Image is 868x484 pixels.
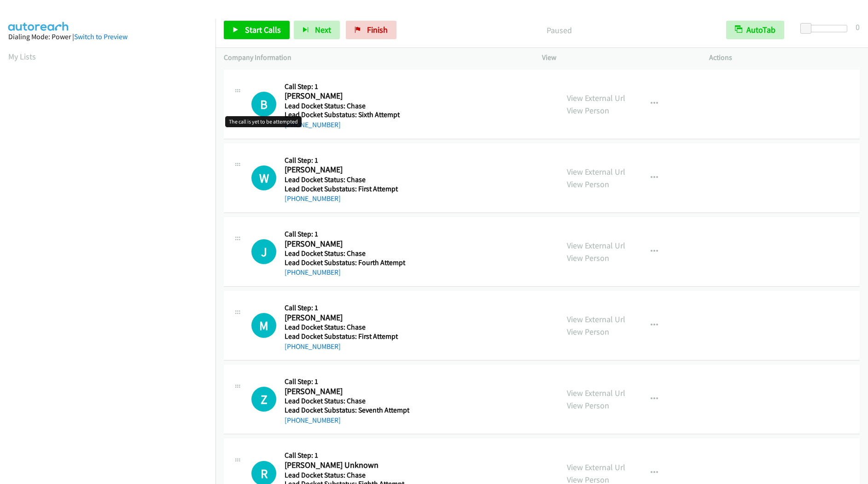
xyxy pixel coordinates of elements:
a: View External Url [567,388,625,398]
a: View External Url [567,462,625,472]
h5: Call Step: 1 [285,303,407,313]
p: Paused [409,24,710,36]
span: Finish [367,24,388,35]
a: Finish [346,21,396,39]
h5: Call Step: 1 [285,82,407,91]
div: Delay between calls (in seconds) [805,25,847,32]
a: [PHONE_NUMBER] [285,268,341,277]
div: The call is yet to be attempted [225,116,302,127]
h2: [PERSON_NAME] [285,91,407,101]
h5: Lead Docket Substatus: Sixth Attempt [285,110,407,119]
h1: M [251,313,276,338]
button: Next [294,21,340,39]
a: Start Calls [224,21,290,39]
div: The call is yet to be attempted [251,165,276,190]
h5: Lead Docket Status: Chase [285,249,407,258]
div: The call is yet to be attempted [251,239,276,264]
a: Switch to Preview [74,32,128,41]
p: View [542,52,693,63]
a: [PHONE_NUMBER] [285,342,341,351]
span: Start Calls [245,24,281,35]
a: [PHONE_NUMBER] [285,120,341,129]
div: The call is yet to be attempted [251,313,276,338]
h5: Lead Docket Status: Chase [285,175,407,184]
h5: Lead Docket Status: Chase [285,396,409,406]
div: Dialing Mode: Power | [8,31,207,42]
p: Company Information [224,52,525,63]
a: View External Url [567,166,625,177]
h2: [PERSON_NAME] [285,313,407,323]
h5: Lead Docket Substatus: First Attempt [285,332,407,341]
h5: Lead Docket Status: Chase [285,471,407,480]
h5: Lead Docket Substatus: Fourth Attempt [285,258,407,267]
h2: [PERSON_NAME] [285,386,407,397]
span: Next [315,24,331,35]
button: AutoTab [726,21,784,39]
h5: Lead Docket Status: Chase [285,323,407,332]
h2: [PERSON_NAME] Unknown [285,460,407,471]
h1: Z [251,387,276,412]
div: 0 [856,21,860,33]
a: [PHONE_NUMBER] [285,194,341,203]
h5: Call Step: 1 [285,230,407,239]
a: View Person [567,400,609,411]
h2: [PERSON_NAME] [285,239,407,249]
a: View Person [567,326,609,337]
a: [PHONE_NUMBER] [285,416,341,425]
a: My Lists [8,51,36,62]
a: View External Url [567,314,625,325]
h5: Lead Docket Substatus: First Attempt [285,184,407,194]
h5: Call Step: 1 [285,451,407,460]
div: The call is yet to be attempted [251,387,276,412]
p: Actions [709,52,860,63]
a: View External Url [567,93,625,103]
a: View Person [567,105,609,116]
h1: J [251,239,276,264]
a: View Person [567,253,609,263]
h5: Call Step: 1 [285,156,407,165]
a: View External Url [567,240,625,251]
h1: B [251,92,276,117]
h5: Lead Docket Substatus: Seventh Attempt [285,406,409,415]
h2: [PERSON_NAME] [285,165,407,175]
a: View Person [567,179,609,189]
h5: Lead Docket Status: Chase [285,101,407,111]
h5: Call Step: 1 [285,377,409,386]
h1: W [251,165,276,190]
